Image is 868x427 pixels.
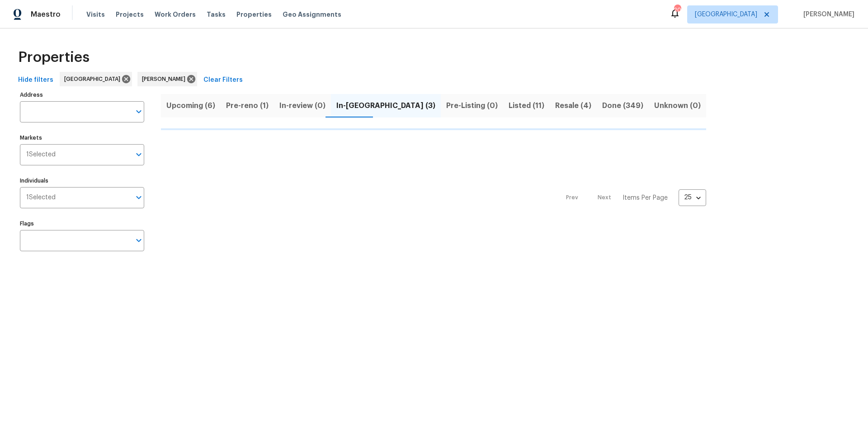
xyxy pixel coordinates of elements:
[336,99,435,112] span: In-[GEOGRAPHIC_DATA] (3)
[283,10,341,19] span: Geo Assignments
[279,99,325,112] span: In-review (0)
[555,99,591,112] span: Resale (4)
[654,99,701,112] span: Unknown (0)
[446,99,498,112] span: Pre-Listing (0)
[26,194,56,202] span: 1 Selected
[800,10,854,19] span: [PERSON_NAME]
[20,221,144,226] label: Flags
[623,193,668,202] p: Items Per Page
[31,10,61,19] span: Maestro
[166,99,215,112] span: Upcoming (6)
[26,151,56,159] span: 1 Selected
[64,75,124,84] span: [GEOGRAPHIC_DATA]
[602,99,643,112] span: Done (349)
[60,72,132,86] div: [GEOGRAPHIC_DATA]
[20,92,144,98] label: Address
[674,5,680,14] div: 20
[132,105,145,118] button: Open
[132,234,145,247] button: Open
[509,99,544,112] span: Listed (11)
[132,191,145,204] button: Open
[18,75,53,86] span: Hide filters
[86,10,105,19] span: Visits
[20,178,144,183] label: Individuals
[226,99,269,112] span: Pre-reno (1)
[155,10,196,19] span: Work Orders
[200,72,246,89] button: Clear Filters
[557,136,706,260] nav: Pagination Navigation
[14,72,57,89] button: Hide filters
[132,148,145,161] button: Open
[203,75,243,86] span: Clear Filters
[116,10,144,19] span: Projects
[679,186,706,209] div: 25
[236,10,272,19] span: Properties
[207,11,226,18] span: Tasks
[18,53,90,62] span: Properties
[20,135,144,141] label: Markets
[695,10,757,19] span: [GEOGRAPHIC_DATA]
[142,75,189,84] span: [PERSON_NAME]
[137,72,197,86] div: [PERSON_NAME]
